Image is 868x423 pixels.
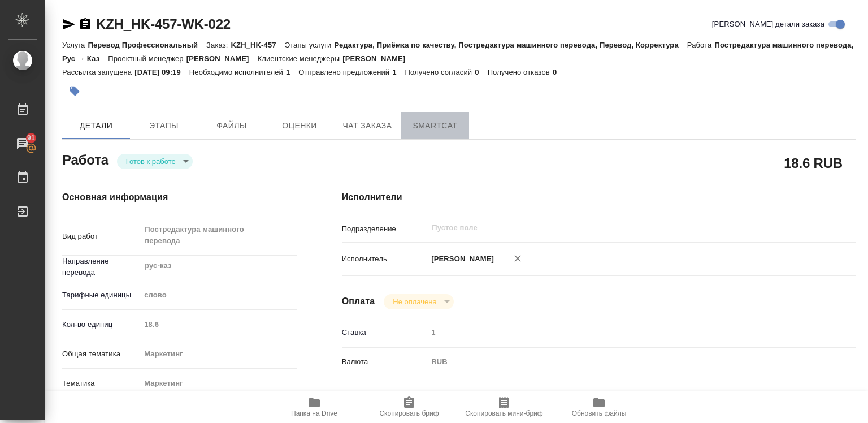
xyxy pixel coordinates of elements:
p: Тематика [62,378,140,389]
div: Готов к работе [384,294,453,309]
span: Файлы [205,119,259,133]
p: Работа [687,41,715,49]
p: Заказ: [206,41,231,49]
div: слово [140,286,296,305]
p: Тарифные единицы [62,290,140,301]
a: 91 [3,130,42,158]
h4: Основная информация [62,191,297,204]
span: Этапы [137,119,191,133]
p: [DATE] 09:19 [134,68,189,76]
p: Валюта [342,356,428,368]
p: Необходимо исполнителей [189,68,286,76]
p: Получено отказов [488,68,553,76]
div: Маркетинг [140,374,296,393]
p: Ставка [342,327,428,338]
p: Подразделение [342,223,428,235]
h4: Оплата [342,295,375,308]
p: Общая тематика [62,348,140,360]
h4: Исполнители [342,191,856,204]
button: Добавить тэг [62,79,87,103]
p: Кол-во единиц [62,319,140,330]
span: Обновить файлы [572,409,627,417]
p: Получено согласий [405,68,475,76]
button: Готов к работе [123,157,179,166]
p: Этапы услуги [285,41,335,49]
p: Рассылка запущена [62,68,134,76]
span: Детали [69,119,123,133]
button: Скопировать мини-бриф [457,391,552,423]
button: Скопировать ссылку [79,18,92,31]
h2: Работа [62,149,108,169]
div: RUB [427,352,813,372]
span: Чат заказа [340,119,394,133]
button: Не оплачена [389,297,440,307]
span: Скопировать бриф [379,409,439,417]
p: KZH_HK-457 [231,41,285,49]
span: SmartCat [408,119,462,133]
p: [PERSON_NAME] [186,54,258,63]
button: Удалить исполнителя [505,246,530,271]
p: [PERSON_NAME] [342,54,414,63]
p: Перевод Профессиональный [88,41,206,49]
p: Клиентские менеджеры [258,54,343,63]
a: KZH_HK-457-WK-022 [96,16,231,32]
h2: 18.6 RUB [784,153,843,172]
p: 0 [475,68,487,76]
p: 1 [392,68,405,76]
p: [PERSON_NAME] [427,253,494,265]
input: Пустое поле [427,324,813,340]
p: 1 [286,68,298,76]
span: 91 [20,132,42,144]
button: Обновить файлы [552,391,646,423]
p: Проектный менеджер [108,54,186,63]
p: Направление перевода [62,256,140,278]
p: Вид работ [62,231,140,242]
div: Маркетинг [140,344,296,364]
button: Скопировать ссылку для ЯМессенджера [62,18,76,31]
span: Папка на Drive [291,409,337,417]
span: [PERSON_NAME] детали заказа [712,19,824,30]
div: Готов к работе [117,154,193,169]
p: 0 [553,68,565,76]
p: Услуга [62,41,88,49]
input: Пустое поле [431,221,786,235]
p: Отправлено предложений [298,68,392,76]
p: Редактура, Приёмка по качеству, Постредактура машинного перевода, Перевод, Корректура [335,41,687,49]
span: Скопировать мини-бриф [465,409,542,417]
span: Оценки [272,119,327,133]
input: Пустое поле [140,316,296,333]
p: Исполнитель [342,253,428,265]
button: Скопировать бриф [362,391,457,423]
button: Папка на Drive [267,391,362,423]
